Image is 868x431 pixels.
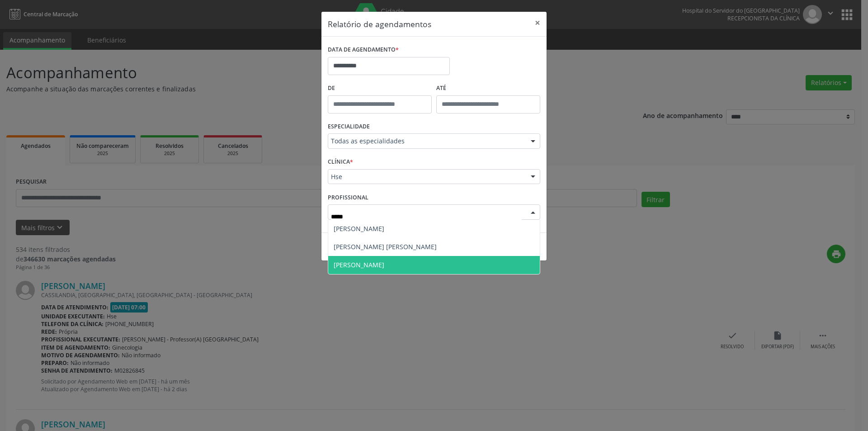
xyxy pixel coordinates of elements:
[328,190,368,204] label: PROFISSIONAL
[334,242,437,251] span: [PERSON_NAME] [PERSON_NAME]
[331,172,522,181] span: Hse
[328,18,431,30] h5: Relatório de agendamentos
[334,260,384,269] span: [PERSON_NAME]
[334,224,384,233] span: [PERSON_NAME]
[528,12,547,34] button: Close
[328,81,432,95] label: De
[331,137,522,146] span: Todas as especialidades
[436,81,540,95] label: ATÉ
[328,155,353,169] label: CLÍNICA
[328,120,370,134] label: ESPECIALIDADE
[328,43,399,57] label: DATA DE AGENDAMENTO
